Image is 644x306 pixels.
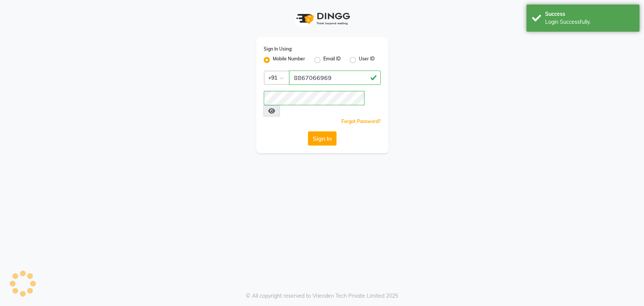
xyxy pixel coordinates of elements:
img: logo1.svg [292,8,352,30]
input: Username [289,71,381,85]
label: Email ID [323,55,341,65]
label: User ID [359,55,375,65]
label: Mobile Number [273,55,305,65]
button: Sign In [308,131,337,146]
input: Username [264,91,364,105]
div: Login Successfully. [545,18,634,26]
label: Sign In Using: [264,46,292,52]
div: Success [545,10,634,18]
a: Forgot Password? [341,118,381,124]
